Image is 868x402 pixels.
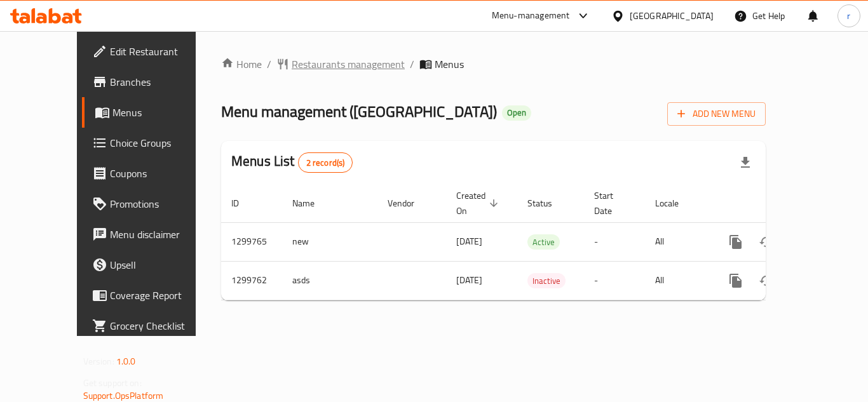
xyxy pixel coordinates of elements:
span: 2 record(s) [299,157,353,169]
span: r [847,9,850,23]
span: Grocery Checklist [110,318,212,333]
li: / [410,57,414,72]
td: 1299765 [221,222,282,261]
span: 1.0.0 [116,353,136,370]
span: Coupons [110,166,212,181]
td: - [584,261,645,300]
a: Home [221,57,262,72]
a: Menu disclaimer [82,219,222,250]
span: Edit Restaurant [110,44,212,59]
th: Actions [710,184,853,223]
span: Vendor [388,196,431,211]
span: Open [502,107,531,118]
span: Locale [655,196,695,211]
a: Menus [82,97,222,128]
table: enhanced table [221,184,853,300]
span: Menu disclaimer [110,227,212,242]
td: All [645,222,710,261]
button: Add New Menu [667,102,766,126]
span: Menu management ( [GEOGRAPHIC_DATA] ) [221,97,497,126]
span: Active [527,235,560,250]
a: Coverage Report [82,280,222,311]
span: Menus [112,105,212,120]
span: Branches [110,74,212,90]
a: Grocery Checklist [82,311,222,341]
div: Active [527,234,560,250]
span: Add New Menu [677,106,756,122]
button: Change Status [751,227,782,257]
span: Get support on: [83,375,142,391]
button: more [721,227,751,257]
td: - [584,222,645,261]
li: / [267,57,271,72]
a: Branches [82,67,222,97]
a: Restaurants management [276,57,405,72]
a: Edit Restaurant [82,36,222,67]
span: [DATE] [456,233,482,250]
button: Change Status [751,265,782,296]
span: [DATE] [456,272,482,288]
span: Start Date [594,188,630,218]
div: Menu-management [492,8,570,23]
td: new [282,222,377,261]
span: ID [231,196,255,211]
span: Version: [83,353,114,370]
span: Upsell [110,257,212,272]
span: Name [292,196,331,211]
a: Promotions [82,189,222,219]
td: 1299762 [221,261,282,300]
div: Open [502,105,531,121]
span: Coverage Report [110,288,212,303]
div: [GEOGRAPHIC_DATA] [630,9,714,23]
div: Export file [730,147,761,178]
div: Inactive [527,273,566,288]
td: asds [282,261,377,300]
span: Menus [435,57,464,72]
span: Choice Groups [110,135,212,151]
a: Upsell [82,250,222,280]
span: Status [527,196,569,211]
span: Promotions [110,196,212,211]
span: Inactive [527,274,566,288]
span: Created On [456,188,502,218]
a: Coupons [82,158,222,189]
span: Restaurants management [292,57,405,72]
h2: Menus List [231,152,353,173]
td: All [645,261,710,300]
div: Total records count [298,152,353,173]
a: Choice Groups [82,128,222,158]
button: more [721,265,751,296]
nav: breadcrumb [221,57,766,72]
